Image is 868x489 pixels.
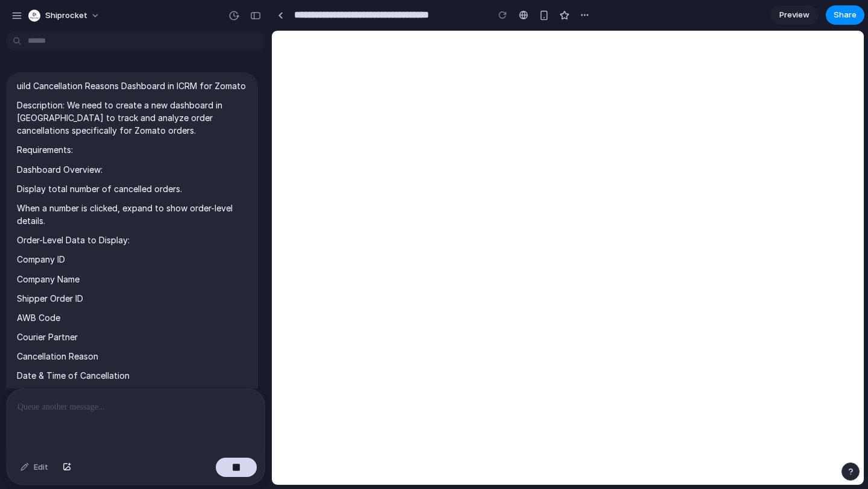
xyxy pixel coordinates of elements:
[826,5,864,25] button: Share
[17,350,247,363] p: Cancellation Reason
[17,292,247,305] p: Shipper Order ID
[17,99,247,137] p: Description: We need to create a new dashboard in [GEOGRAPHIC_DATA] to track and analyze order ca...
[24,6,106,25] button: Shiprocket
[17,163,247,176] p: Dashboard Overview:
[17,253,247,266] p: Company ID
[17,273,247,285] p: Company Name
[779,9,810,21] span: Preview
[770,5,819,25] a: Preview
[45,10,87,22] span: Shiprocket
[17,182,247,195] p: Display total number of cancelled orders.
[17,202,247,227] p: When a number is clicked, expand to show order-level details.
[834,9,857,21] span: Share
[17,143,247,156] p: Requirements:
[17,234,247,246] p: Order-Level Data to Display:
[17,369,247,382] p: Date & Time of Cancellation
[17,311,247,324] p: AWB Code
[17,331,247,343] p: Courier Partner
[17,79,247,92] p: uild Cancellation Reasons Dashboard in ICRM for Zomato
